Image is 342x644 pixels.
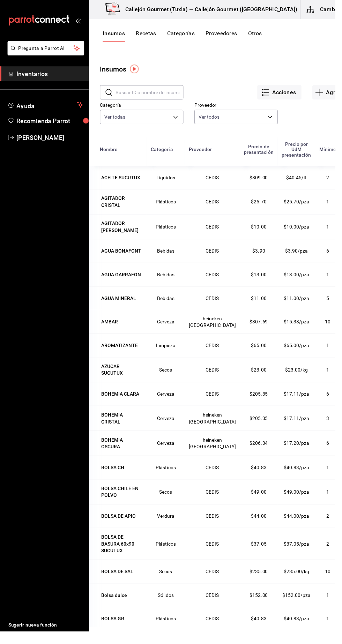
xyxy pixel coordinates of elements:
td: Plásticos [150,465,188,489]
div: AGITADOR [PERSON_NAME] [103,224,144,238]
td: CEDIS [188,244,245,268]
span: $17.11/pza [289,424,315,429]
td: CEDIS [188,489,245,514]
span: $23.00/kg [291,374,314,380]
span: 5 [333,301,335,307]
span: 1 [333,628,335,634]
div: Nombre [102,150,120,155]
span: $235.00 [255,580,273,586]
span: 2 [333,552,335,557]
td: Cerveza [150,390,188,414]
td: Liquidos [150,169,188,193]
span: $25.70/pza [289,203,315,209]
span: $44.00/pza [289,524,315,529]
span: 10 [331,580,337,586]
span: $10.00 [256,229,272,234]
span: $152.00 [255,604,273,610]
span: Ver todos [203,116,224,123]
div: BOLSA CH [103,473,127,480]
span: $809.00 [255,178,273,184]
div: Proveedor [193,150,216,155]
span: $17.20/pza [289,449,315,455]
span: 1 [333,277,335,283]
input: Buscar ID o nombre de insumo [118,87,187,101]
td: CEDIS [188,619,245,643]
span: $3.90/pza [291,253,314,259]
span: $37.05 [256,552,272,557]
div: Insumos [102,65,129,76]
span: Sugerir nueva función [8,634,85,641]
div: BOLSA DE SAL [103,579,136,586]
div: ACEITE SUCUTUX [103,178,143,185]
span: $23.00 [256,374,272,380]
a: Pregunta a Parrot AI [5,51,86,58]
td: Verdura [150,514,188,538]
td: CEDIS [188,292,245,316]
td: CEDIS [188,364,245,390]
span: $17.11/pza [289,399,315,405]
button: Otros [253,31,267,43]
span: $10.00/pza [289,229,315,234]
span: $65.00/pza [289,350,315,355]
button: Recetas [139,31,159,43]
span: $152.00/pza [288,604,317,610]
span: $40.45/lt [292,178,312,184]
span: 1 [333,229,335,234]
span: $13.00/pza [289,277,315,283]
button: open_drawer_menu [77,18,82,24]
td: CEDIS [188,193,245,218]
td: CEDIS [188,595,245,619]
span: [PERSON_NAME] [17,136,85,145]
span: $40.83 [256,474,272,480]
span: Recomienda Parrot [17,119,85,128]
span: $25.70 [256,203,272,209]
span: 1 [333,203,335,209]
td: CEDIS [188,169,245,193]
span: $49.00 [256,499,272,504]
td: Secos [150,364,188,390]
td: Plásticos [150,193,188,218]
div: Bolsa dulce [103,604,130,611]
div: AGUA BONAFONT [103,253,144,260]
td: Cerveza [150,439,188,465]
span: $205.35 [255,399,273,405]
button: Pregunta a Parrot AI [8,42,86,57]
h3: Callejón Gourmet (Tuxla) — Callejón Gourmet ([GEOGRAPHIC_DATA]) [122,6,303,14]
div: BOHEMIA CRISTAL [103,420,144,434]
div: BOLSA DE APIO [103,523,139,530]
span: $44.00 [256,524,272,529]
div: BOHEMIA OSCURA [103,445,144,459]
label: Proveedor [198,105,283,110]
span: $49.00/pza [289,499,315,504]
span: 1 [333,374,335,380]
span: $37.05/pza [289,552,315,557]
td: Sólidos [150,595,188,619]
td: Bebidas [150,292,188,316]
span: 10 [331,325,337,331]
span: Pregunta a Parrot AI [19,46,75,53]
span: Ayuda [17,103,76,111]
td: CEDIS [188,390,245,414]
td: Cerveza [150,414,188,439]
td: CEDIS [188,538,245,571]
span: 2 [333,524,335,529]
span: $15.38/pza [289,325,315,331]
span: 6 [333,399,335,405]
span: $3.90 [258,253,270,259]
div: AZUCAR SUCUTUX [103,370,144,384]
span: 1 [333,604,335,610]
button: Proveedores [210,31,242,43]
div: AGITADOR CRISTAL [103,199,144,213]
span: Inventarios [17,70,85,80]
button: Categorías [170,31,199,43]
span: 2 [333,178,335,184]
td: CEDIS [188,340,245,364]
div: Precio por UdM presentación [287,144,317,161]
td: Plásticos [150,619,188,643]
div: BOLSA GR [103,628,127,635]
td: Secos [150,571,188,595]
img: Tooltip marker [133,66,141,75]
td: CEDIS [188,465,245,489]
div: BOHEMIA CLARA [103,398,142,405]
span: 6 [333,449,335,455]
